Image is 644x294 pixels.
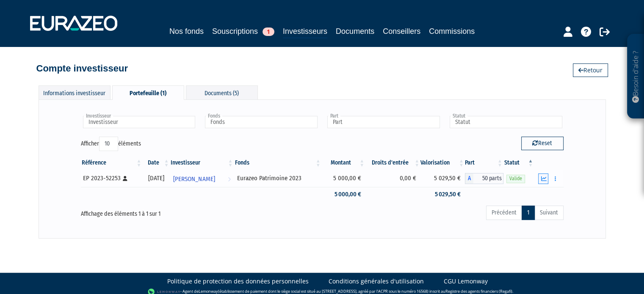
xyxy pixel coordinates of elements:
[420,170,465,187] td: 5 029,50 €
[186,85,258,99] div: Documents (5)
[283,25,327,38] a: Investisseurs
[146,174,167,183] div: [DATE]
[36,63,128,74] h4: Compte investisseur
[429,25,475,37] a: Commissions
[167,277,309,286] a: Politique de protection des données personnelles
[336,25,374,37] a: Documents
[30,16,117,31] img: 1732889491-logotype_eurazeo_blanc_rvb.png
[212,25,274,37] a: Souscriptions1
[573,63,608,77] a: Retour
[322,156,366,170] th: Montant: activer pour trier la colonne par ordre croissant
[322,170,366,187] td: 5 000,00 €
[521,137,564,150] button: Reset
[170,156,234,170] th: Investisseur: activer pour trier la colonne par ordre croissant
[365,156,420,170] th: Droits d'entrée: activer pour trier la colonne par ordre croissant
[420,187,465,202] td: 5 029,50 €
[322,187,366,202] td: 5 000,00 €
[173,171,215,187] span: [PERSON_NAME]
[39,85,111,99] div: Informations investisseur
[123,176,127,181] i: [Français] Personne physique
[227,171,230,187] i: Voir l'investisseur
[81,156,143,170] th: Référence : activer pour trier la colonne par ordre croissant
[237,174,318,183] div: Eurazeo Patrimoine 2023
[143,156,170,170] th: Date: activer pour trier la colonne par ordre croissant
[365,170,420,187] td: 0,00 €
[112,85,184,100] div: Portefeuille (1)
[263,27,274,36] span: 1
[383,25,420,37] a: Conseillers
[329,277,424,286] a: Conditions générales d'utilisation
[465,173,503,184] div: A - Eurazeo Patrimoine 2023
[170,170,234,187] a: [PERSON_NAME]
[169,25,204,37] a: Nos fonds
[420,156,465,170] th: Valorisation: activer pour trier la colonne par ordre croissant
[99,137,118,151] select: Afficheréléments
[465,156,503,170] th: Part: activer pour trier la colonne par ordre croissant
[83,174,140,183] div: EP 2023-52253
[506,175,525,183] span: Valide
[445,289,512,294] a: Registre des agents financiers (Regafi)
[473,173,503,184] span: 50 parts
[81,205,275,218] div: Affichage des éléments 1 à 1 sur 1
[522,206,535,220] a: 1
[631,38,641,115] p: Besoin d'aide ?
[199,289,218,294] a: Lemonway
[234,156,321,170] th: Fonds: activer pour trier la colonne par ordre croissant
[444,277,488,286] a: CGU Lemonway
[81,137,141,151] label: Afficher éléments
[465,173,473,184] span: A
[503,156,534,170] th: Statut : activer pour trier la colonne par ordre d&eacute;croissant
